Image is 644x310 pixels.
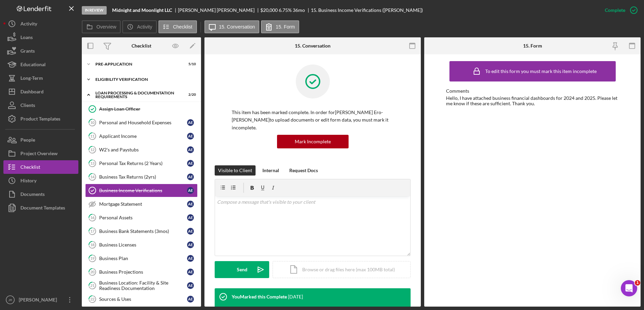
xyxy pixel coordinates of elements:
div: Personal and Household Expenses [99,120,187,125]
time: 2025-04-29 23:13 [288,294,303,299]
label: Activity [137,24,152,30]
div: Assign Loan Officer [99,106,197,112]
div: 5 / 10 [184,62,196,66]
div: 2 / 20 [184,93,196,97]
div: Documents [20,187,45,203]
button: Educational [3,58,78,71]
div: Mortgage Statement [99,201,187,207]
div: A E [187,146,194,153]
div: People [20,133,35,148]
text: JR [8,298,12,302]
div: Personal Assets [99,215,187,220]
button: Request Docs [286,165,321,176]
div: Send [237,261,247,278]
div: Activity [20,17,37,32]
div: A E [187,133,194,140]
button: Grants [3,44,78,58]
div: Business Projections [99,269,187,275]
tspan: 13 [90,161,94,165]
a: Assign Loan Officer [85,102,198,116]
button: 15. Conversation [204,20,260,33]
tspan: 14 [90,175,95,179]
button: Dashboard [3,85,78,98]
div: Visible to Client [218,165,252,176]
div: Business Plan [99,256,187,261]
a: 11Applicant IncomeAE [85,129,198,143]
tspan: 10 [90,120,95,125]
div: Internal [262,165,279,176]
div: Business Location: Facility & Site Readiness Documentation [99,280,187,291]
a: 20Business ProjectionsAE [85,265,198,279]
div: Product Templates [20,112,60,127]
label: 15. Form [276,24,295,30]
div: In Review [82,6,107,15]
div: Applicant Income [99,133,187,139]
div: 6.75 % [279,7,292,13]
button: Checklist [3,160,78,174]
div: A E [187,241,194,248]
button: Send [215,261,269,278]
div: Grants [20,44,35,59]
div: History [20,174,36,189]
button: JR[PERSON_NAME] [3,293,78,307]
button: Loans [3,31,78,44]
iframe: Intercom live chat [621,280,637,296]
div: Long-Term [20,71,43,87]
button: Long-Term [3,71,78,85]
tspan: 17 [90,229,95,233]
tspan: 18 [90,242,94,247]
tspan: 19 [90,256,95,260]
div: A E [187,282,194,289]
div: 15. Form [523,43,542,49]
button: People [3,133,78,147]
a: 10Personal and Household ExpensesAE [85,116,198,129]
div: Pre-Application [95,62,179,66]
div: A E [187,201,194,207]
tspan: 12 [90,147,94,152]
div: Eligibility Verification [95,77,193,81]
a: 18Business LicensesAE [85,238,198,252]
div: A E [187,119,194,126]
div: Comments [446,88,619,94]
div: Educational [20,58,46,73]
div: [PERSON_NAME] [17,293,61,308]
div: 36 mo [293,7,305,13]
a: 19Business PlanAE [85,252,198,265]
a: History [3,174,78,187]
div: Complete [605,3,625,17]
div: [PERSON_NAME] [PERSON_NAME] [178,7,260,13]
a: 21Business Location: Facility & Site Readiness DocumentationAE [85,279,198,292]
div: Loans [20,31,33,46]
a: 22Sources & UsesAE [85,292,198,306]
tspan: 16 [90,215,95,220]
div: Personal Tax Returns (2 Years) [99,161,187,166]
div: A E [187,214,194,221]
label: Checklist [173,24,193,30]
button: Activity [3,17,78,31]
a: Document Templates [3,201,78,215]
button: Visible to Client [215,165,256,176]
b: Midnight and Moonlight LLC [112,7,172,13]
button: Checklist [158,20,197,33]
a: 16Personal AssetsAE [85,211,198,224]
button: Clients [3,98,78,112]
div: To edit this form you must mark this item incomplete [485,69,597,74]
div: A E [187,187,194,194]
div: Document Templates [20,201,65,216]
div: Business Income Verifications [99,188,187,193]
a: 13Personal Tax Returns (2 Years)AE [85,157,198,170]
tspan: 11 [90,134,94,138]
button: Project Overview [3,147,78,160]
button: Activity [122,20,156,33]
button: Product Templates [3,112,78,126]
div: W2's and Paystubs [99,147,187,152]
div: A E [187,269,194,275]
div: Checklist [132,43,151,49]
button: Documents [3,187,78,201]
